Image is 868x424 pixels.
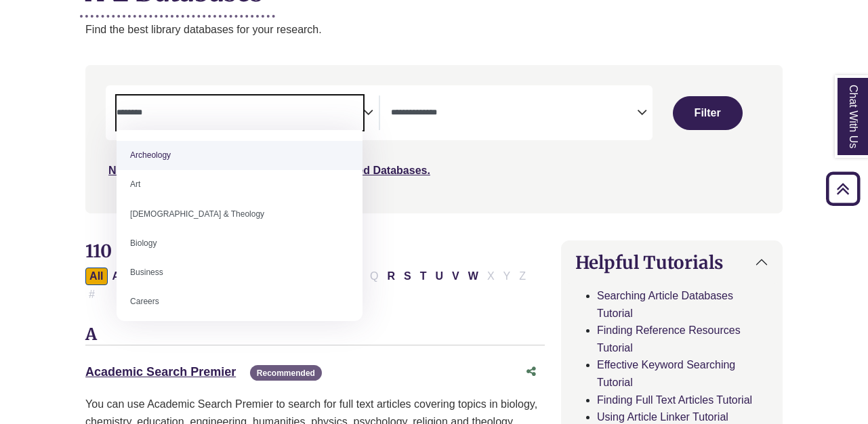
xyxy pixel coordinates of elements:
[117,200,363,229] li: [DEMOGRAPHIC_DATA] & Theology
[432,268,448,285] button: Filter Results U
[384,268,400,285] button: Filter Results R
[117,258,363,287] li: Business
[597,359,735,388] a: Effective Keyword Searching Tutorial
[85,240,205,262] span: 110 Databases
[85,21,783,39] p: Find the best library databases for your research.
[518,359,545,385] button: Share this database
[85,268,107,285] button: All
[85,270,531,299] div: Alpha-list to filter by first letter of database name
[416,268,431,285] button: Filter Results T
[117,170,363,199] li: Art
[597,290,733,319] a: Searching Article Databases Tutorial
[85,365,236,379] a: Academic Search Premier
[85,325,545,345] h3: A
[597,394,752,406] a: Finding Full Text Articles Tutorial
[597,324,741,354] a: Finding Reference Resources Tutorial
[117,229,363,258] li: Biology
[673,96,743,130] button: Submit for Search Results
[562,241,782,284] button: Helpful Tutorials
[464,268,482,285] button: Filter Results W
[117,108,363,119] textarea: Search
[85,65,783,213] nav: Search filters
[108,165,430,176] a: Not sure where to start? Check our Recommended Databases.
[391,108,638,119] textarea: Search
[108,268,125,285] button: Filter Results A
[117,141,363,170] li: Archeology
[821,179,865,198] a: Back to Top
[400,268,415,285] button: Filter Results S
[448,268,463,285] button: Filter Results V
[597,411,728,423] a: Using Article Linker Tutorial
[250,365,322,381] span: Recommended
[117,287,363,316] li: Careers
